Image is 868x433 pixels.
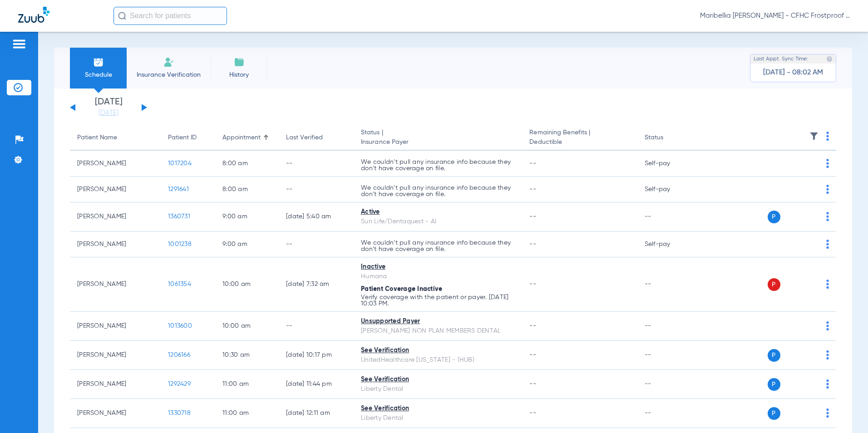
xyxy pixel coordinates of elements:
div: Unsupported Payer [361,317,515,326]
span: P [768,407,780,420]
th: Status [637,125,699,151]
img: group-dot-blue.svg [826,280,829,289]
span: -- [529,241,536,247]
div: See Verification [361,346,515,355]
span: 1206166 [168,352,190,358]
td: -- [637,202,699,231]
div: Active [361,207,515,217]
td: 11:00 AM [215,370,279,399]
img: group-dot-blue.svg [826,379,829,389]
img: hamburger-icon [12,39,26,49]
div: Patient ID [168,133,197,143]
div: Liberty Dental [361,413,515,423]
span: Insurance Payer [361,138,515,147]
td: -- [279,231,354,257]
td: 8:00 AM [215,151,279,177]
td: -- [637,399,699,428]
iframe: Chat Widget [823,389,868,433]
th: Status | [354,125,522,151]
a: [DATE] [81,108,136,118]
span: Last Appt. Sync Time: [754,54,808,64]
span: 1291641 [168,186,189,192]
div: UnitedHealthcare [US_STATE] - (HUB) [361,355,515,365]
th: Remaining Benefits | [522,125,637,151]
td: -- [279,151,354,177]
li: [DATE] [81,98,136,118]
td: [PERSON_NAME] [70,370,161,399]
img: last sync help info [826,56,833,62]
td: [DATE] 10:17 PM [279,341,354,370]
span: -- [529,281,536,287]
input: Search for patients [113,7,227,25]
td: 8:00 AM [215,177,279,202]
span: P [768,211,780,223]
td: Self-pay [637,177,699,202]
td: -- [279,177,354,202]
span: P [768,278,780,291]
td: [PERSON_NAME] [70,341,161,370]
img: Search Icon [118,12,126,20]
span: [DATE] - 08:02 AM [763,68,823,77]
td: [DATE] 11:44 PM [279,370,354,399]
span: Insurance Verification [133,70,204,79]
td: [DATE] 7:32 AM [279,257,354,312]
div: Patient Name [77,133,117,143]
img: group-dot-blue.svg [826,212,829,221]
img: filter.svg [809,132,819,141]
td: [PERSON_NAME] [70,177,161,202]
span: -- [529,352,536,358]
span: Maribellia [PERSON_NAME] - CFHC Frostproof Dental [700,11,850,20]
span: -- [529,323,536,329]
span: 1017204 [168,160,192,167]
span: 1292429 [168,381,191,387]
td: [PERSON_NAME] [70,312,161,341]
span: Deductible [529,138,630,147]
img: group-dot-blue.svg [826,240,829,249]
span: History [217,70,261,79]
p: We couldn’t pull any insurance info because they don’t have coverage on file. [361,159,515,172]
td: -- [637,257,699,312]
td: 9:00 AM [215,202,279,231]
td: [PERSON_NAME] [70,231,161,257]
td: 10:00 AM [215,312,279,341]
span: 1001238 [168,241,192,247]
div: Sun Life/Dentaquest - AI [361,217,515,226]
img: Schedule [93,57,104,68]
span: 1013600 [168,323,192,329]
td: 11:00 AM [215,399,279,428]
span: 1360731 [168,213,190,220]
img: group-dot-blue.svg [826,159,829,168]
td: [PERSON_NAME] [70,202,161,231]
td: [DATE] 12:11 AM [279,399,354,428]
span: P [768,378,780,391]
img: Zuub Logo [18,7,49,23]
img: group-dot-blue.svg [826,132,829,141]
span: Schedule [77,70,120,79]
span: P [768,349,780,362]
div: See Verification [361,404,515,413]
div: Last Verified [286,133,323,143]
td: [PERSON_NAME] [70,151,161,177]
span: -- [529,410,536,416]
span: -- [529,186,536,192]
span: Patient Coverage Inactive [361,286,442,292]
div: Patient Name [77,133,153,143]
td: 10:30 AM [215,341,279,370]
div: [PERSON_NAME] NON PLAN MEMBERS DENTAL [361,326,515,336]
td: 9:00 AM [215,231,279,257]
span: -- [529,213,536,220]
td: -- [637,312,699,341]
td: 10:00 AM [215,257,279,312]
div: Patient ID [168,133,208,143]
img: group-dot-blue.svg [826,185,829,194]
div: Liberty Dental [361,384,515,394]
div: Humana [361,272,515,281]
td: [PERSON_NAME] [70,399,161,428]
img: Manual Insurance Verification [163,57,174,68]
span: 1330718 [168,410,191,416]
td: -- [637,341,699,370]
td: Self-pay [637,151,699,177]
td: Self-pay [637,231,699,257]
span: 1061354 [168,281,191,287]
td: -- [279,312,354,341]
